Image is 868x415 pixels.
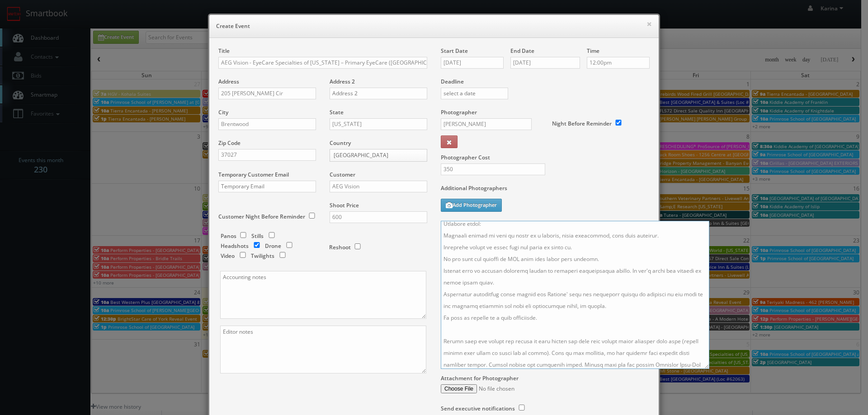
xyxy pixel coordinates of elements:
[221,232,236,240] label: Panos
[330,118,427,130] input: Select a state
[218,171,289,178] label: Temporary Customer Email
[265,242,281,250] label: Drone
[587,47,599,55] label: Time
[330,139,351,147] label: Country
[552,120,612,127] label: Night Before Reminder
[218,57,427,69] input: Title
[441,118,532,130] input: Select a photographer
[221,242,249,250] label: Headshots
[218,149,316,161] input: Zip Code
[441,57,504,69] input: select a date
[218,139,241,147] label: Zip Code
[510,47,534,55] label: End Date
[218,213,305,220] label: Customer Night Before Reminder
[330,88,427,99] input: Address 2
[510,57,580,69] input: select an end date
[218,47,230,55] label: Title
[441,108,477,116] label: Photographer
[330,108,344,116] label: State
[334,149,415,161] span: [GEOGRAPHIC_DATA]
[441,199,502,212] button: Add Photographer
[441,163,545,175] input: Photographer Cost
[441,184,650,196] label: Additional Photographers
[441,88,508,99] input: select a date
[218,88,316,99] input: Address
[330,201,359,209] label: Shoot Price
[330,149,427,162] a: [GEOGRAPHIC_DATA]
[218,78,239,85] label: Address
[330,211,427,223] input: Shoot Price
[434,154,656,161] label: Photographer Cost
[251,232,264,240] label: Stills
[218,181,316,192] input: Temporary Email
[329,243,351,251] label: Reshoot
[221,252,235,260] label: Video
[218,108,228,116] label: City
[646,21,652,27] button: ×
[441,374,519,382] label: Attachment for Photographer
[330,78,355,85] label: Address 2
[216,22,652,31] h6: Create Event
[218,118,316,130] input: City
[330,171,355,178] label: Customer
[330,181,427,192] input: Select a customer
[434,78,656,85] label: Deadline
[441,405,515,412] label: Send executive notifications
[441,47,468,55] label: Start Date
[251,252,274,260] label: Twilights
